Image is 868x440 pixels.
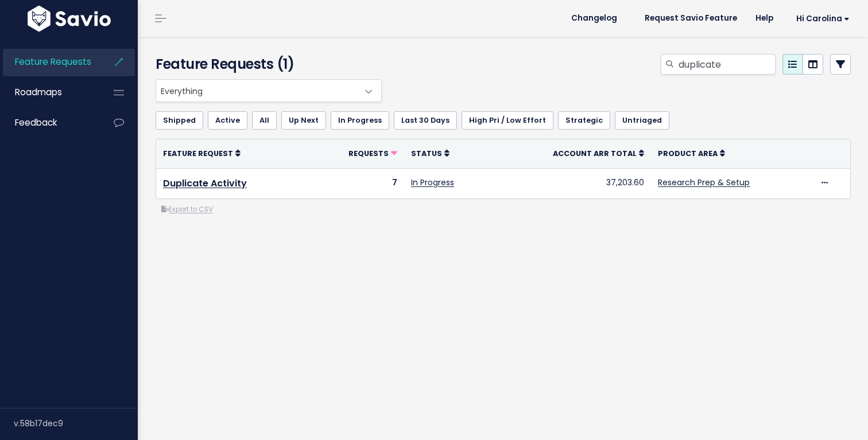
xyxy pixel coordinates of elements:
a: Untriaged [615,111,669,130]
span: Feedback [15,116,57,129]
a: Feedback [3,110,95,136]
a: In Progress [411,177,454,188]
span: Feature Requests [15,56,91,68]
a: Strategic [558,111,610,130]
td: 7 [309,168,404,198]
span: Status [411,149,442,158]
a: In Progress [331,111,389,130]
img: logo-white.9d6f32f41409.svg [25,6,114,32]
a: Account ARR Total [553,147,644,159]
h4: Feature Requests (1) [156,54,376,75]
input: Search features... [677,54,776,75]
a: Export to CSV [161,205,213,214]
a: Product Area [658,147,725,159]
span: Feature Request [163,149,233,158]
a: High Pri / Low Effort [462,111,553,130]
div: v.58b17dec9 [14,408,138,438]
a: Feature Request [163,147,241,159]
a: Hi Carolina [782,10,859,28]
span: Requests [348,149,389,158]
a: Shipped [156,111,203,130]
span: Hi Carolina [796,14,850,23]
span: Changelog [571,14,617,22]
span: Everything [156,79,382,102]
ul: Filter feature requests [156,111,851,130]
span: Roadmaps [15,86,62,98]
a: Requests [348,147,397,159]
a: All [252,111,277,130]
span: Product Area [658,149,718,158]
a: Last 30 Days [394,111,457,130]
span: Account ARR Total [553,149,637,158]
a: Active [208,111,247,130]
a: Status [411,147,449,159]
a: Request Savio Feature [635,10,746,27]
a: Roadmaps [3,79,95,106]
td: 37,203.60 [491,168,651,198]
a: Feature Requests [3,49,95,75]
span: Everything [156,80,358,102]
a: Research Prep & Setup [658,177,750,188]
a: Up Next [281,111,326,130]
a: Help [746,10,782,27]
a: Duplicate Activity [163,177,247,190]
